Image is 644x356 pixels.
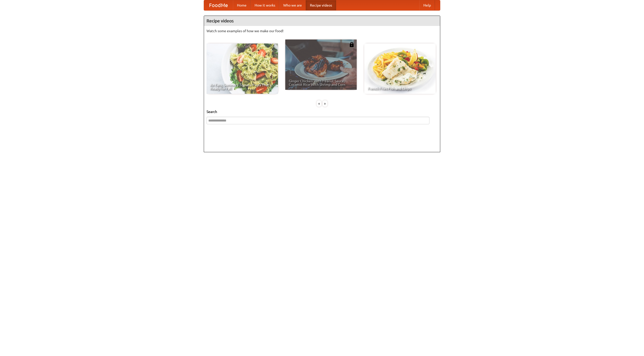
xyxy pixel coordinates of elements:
[251,0,279,10] a: How it works
[317,100,321,107] div: «
[207,44,278,94] a: An Easy, Summery Tomato Pasta That's Ready for Fall
[368,87,432,90] span: French Fries Fish and Chips
[419,0,435,10] a: Help
[207,109,437,114] h5: Search
[207,28,437,33] p: Watch some examples of how we make our food!
[306,0,336,10] a: Recipe videos
[204,0,233,10] a: FoodMe
[210,83,274,90] span: An Easy, Summery Tomato Pasta That's Ready for Fall
[233,0,251,10] a: Home
[323,100,327,107] div: »
[279,0,306,10] a: Who we are
[349,42,354,47] img: 483408.png
[364,44,436,94] a: French Fries Fish and Chips
[204,16,440,26] h4: Recipe videos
